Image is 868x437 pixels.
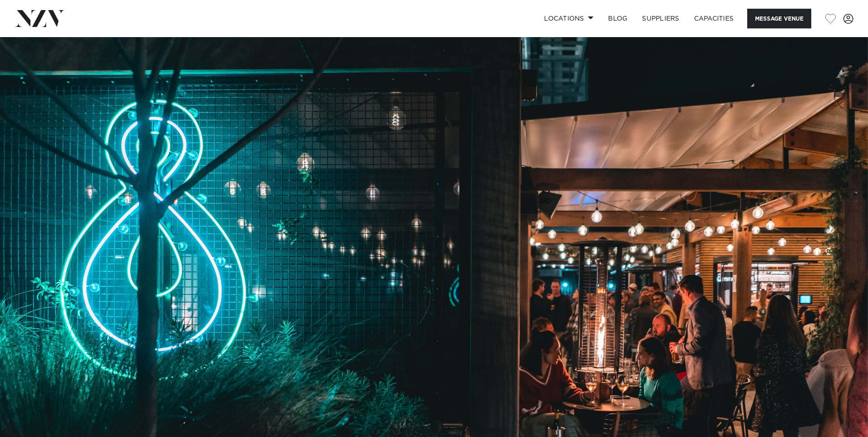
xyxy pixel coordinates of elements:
[635,9,686,28] a: SUPPLIERS
[747,9,811,28] button: Message Venue
[15,10,65,27] img: nzv-logo.png
[537,9,601,28] a: Locations
[687,9,741,28] a: Capacities
[601,9,635,28] a: BLOG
